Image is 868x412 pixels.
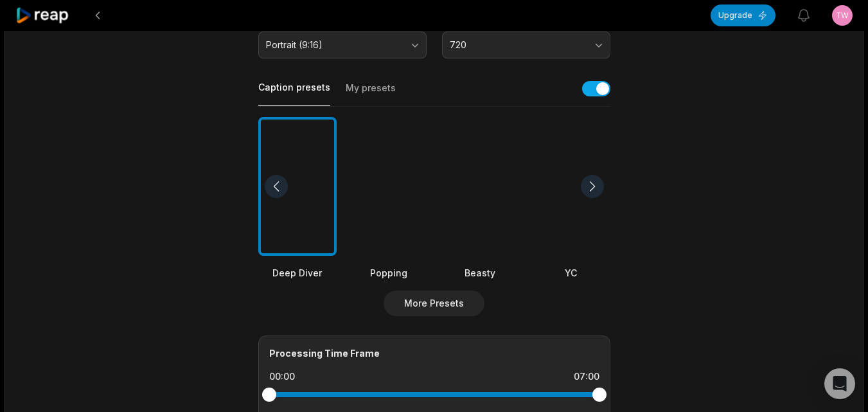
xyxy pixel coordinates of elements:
[269,346,599,360] div: Processing Time Frame
[346,82,396,106] button: My presets
[258,81,330,106] button: Caption presets
[450,39,585,51] span: 720
[266,39,401,51] span: Portrait (9:16)
[442,31,610,58] button: 720
[384,291,484,316] button: More Presets
[269,370,295,383] div: 00:00
[574,370,599,383] div: 07:00
[258,266,337,280] div: Deep Diver
[441,266,519,280] div: Beasty
[824,368,855,399] div: Open Intercom Messenger
[258,31,427,58] button: Portrait (9:16)
[711,4,775,26] button: Upgrade
[532,266,610,280] div: YC
[350,266,428,280] div: Popping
